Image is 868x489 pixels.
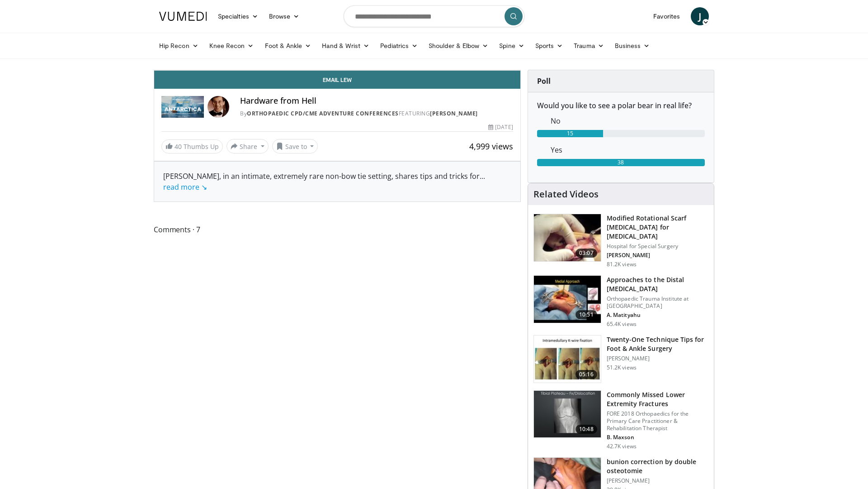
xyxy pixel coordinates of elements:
div: [PERSON_NAME], in an intimate, extremely rare non-bow tie setting, shares tips and tricks for [163,171,511,192]
img: 6702e58c-22b3-47ce-9497-b1c0ae175c4c.150x105_q85_crop-smart_upscale.jpg [534,336,601,383]
div: 38 [537,159,705,166]
span: 10:48 [576,425,597,434]
div: [DATE] [488,123,513,131]
p: 65.4K views [607,321,637,328]
a: 05:16 Twenty-One Technique Tips for Foot & Ankle Surgery [PERSON_NAME] 51.2K views [533,335,708,383]
span: 03:07 [576,249,597,258]
p: FORE 2018 Orthopaedics for the Primary Care Practitioner & Rehabilitation Therapist [607,410,708,432]
a: Foot & Ankle [259,37,317,55]
a: [PERSON_NAME] [430,110,478,117]
a: Knee Recon [204,37,259,55]
a: read more ↘ [163,182,207,192]
a: 10:51 Approaches to the Distal [MEDICAL_DATA] Orthopaedic Trauma Institute at [GEOGRAPHIC_DATA] A... [533,275,708,328]
img: Scarf_Osteotomy_100005158_3.jpg.150x105_q85_crop-smart_upscale.jpg [534,214,601,261]
a: 40 Thumbs Up [161,139,223,153]
p: A. Matityahu [607,312,708,319]
a: 10:48 Commonly Missed Lower Extremity Fractures FORE 2018 Orthopaedics for the Primary Care Pract... [533,390,708,450]
h4: Related Videos [533,189,599,200]
a: Sports [530,37,569,55]
div: By FEATURING [240,110,513,118]
a: Shoulder & Elbow [423,37,494,55]
video-js: Video Player [154,70,520,71]
img: Orthopaedic CPD/CME Adventure Conferences [161,96,204,118]
a: Browse [264,7,305,25]
p: [PERSON_NAME] [607,355,708,362]
dd: No [544,115,712,126]
strong: Poll [537,76,551,86]
span: 40 [175,142,182,151]
button: Share [226,139,269,153]
p: 51.2K views [607,364,637,371]
h3: bunion correction by double osteotomie [607,457,708,475]
h3: Modified Rotational Scarf [MEDICAL_DATA] for [MEDICAL_DATA] [607,214,708,241]
a: Email Lew [154,71,520,89]
a: Pediatrics [375,37,423,55]
a: 03:07 Modified Rotational Scarf [MEDICAL_DATA] for [MEDICAL_DATA] Hospital for Special Surgery [P... [533,214,708,268]
h4: Hardware from Hell [240,96,513,106]
h6: Would you like to see a polar bear in real life? [537,101,705,110]
a: Hand & Wrist [316,37,375,55]
a: Business [609,37,656,55]
p: 42.7K views [607,443,637,450]
dd: Yes [544,144,712,155]
input: Search topics, interventions [344,5,524,27]
span: Comments 7 [154,224,521,235]
p: Orthopaedic Trauma Institute at [GEOGRAPHIC_DATA] [607,295,708,310]
span: 10:51 [576,310,597,319]
p: [PERSON_NAME] [607,252,708,259]
h3: Approaches to the Distal [MEDICAL_DATA] [607,275,708,293]
a: Hip Recon [154,37,204,55]
button: Save to [272,139,318,153]
a: Favorites [648,7,685,25]
a: Orthopaedic CPD/CME Adventure Conferences [247,110,399,117]
img: VuMedi Logo [159,12,207,21]
img: Avatar [208,96,229,118]
p: B. Maxson [607,434,708,441]
a: J [691,7,709,25]
h3: Twenty-One Technique Tips for Foot & Ankle Surgery [607,335,708,353]
span: 05:16 [576,370,597,379]
p: 81.2K views [607,261,637,268]
span: 4,999 views [469,141,513,152]
h3: Commonly Missed Lower Extremity Fractures [607,390,708,408]
a: Trauma [568,37,609,55]
div: 15 [537,130,604,137]
a: Specialties [212,7,264,25]
a: Spine [494,37,529,55]
p: [PERSON_NAME] [607,477,708,484]
img: 4aa379b6-386c-4fb5-93ee-de5617843a87.150x105_q85_crop-smart_upscale.jpg [534,391,601,438]
p: Hospital for Special Surgery [607,243,708,250]
img: d5ySKFN8UhyXrjO34xMDoxOjBrO-I4W8_9.150x105_q85_crop-smart_upscale.jpg [534,276,601,323]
